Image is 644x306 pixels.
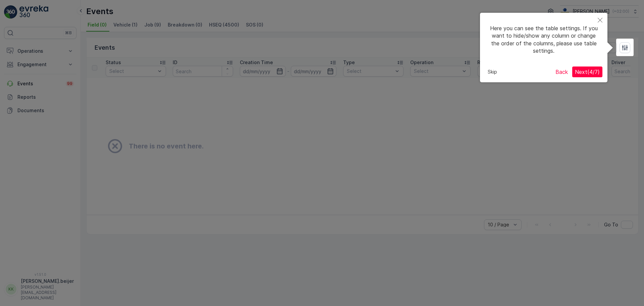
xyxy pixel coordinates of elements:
[572,67,602,77] button: Next
[480,13,607,82] div: Here you can see the table settings. If you want to hide/show any column or change the order of t...
[575,69,600,75] span: Next ( 4 / 7 )
[553,67,571,77] button: Back
[593,13,607,28] button: Close
[485,67,500,77] button: Skip
[485,18,602,61] div: Here you can see the table settings. If you want to hide/show any column or change the order of t...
